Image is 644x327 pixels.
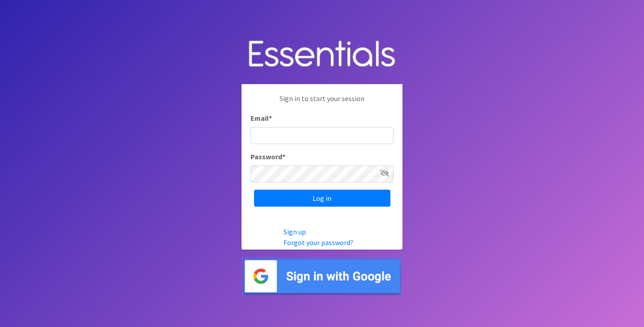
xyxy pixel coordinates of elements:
input: Log in [254,190,390,207]
img: Sign in with Google [241,257,402,296]
a: Forgot your password? [284,238,353,247]
label: Password [250,151,285,162]
abbr: required [269,114,272,123]
abbr: required [282,152,285,161]
a: Sign up [284,227,306,236]
label: Email [250,113,272,123]
p: Sign in to start your session [250,93,394,113]
img: Human Essentials [241,31,402,77]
